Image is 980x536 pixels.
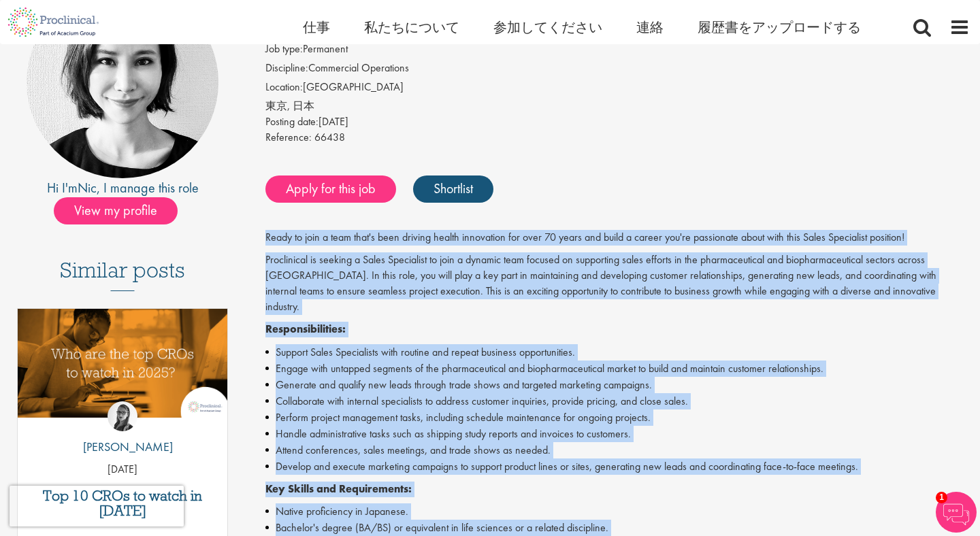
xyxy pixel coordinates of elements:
div: Hi I'm , I manage this role [10,178,235,198]
img: Theodora Savlovschi - Wicks [108,401,137,431]
label: Job type: [265,41,303,57]
label: Location: [265,80,303,95]
a: Nic [78,179,97,197]
li: Permanent [265,41,970,61]
a: 仕事 [303,18,330,36]
div: 東京, 日本 [265,99,970,114]
a: 連絡 [636,18,664,36]
label: Reference: [265,130,312,146]
strong: Key Skills and Requirements: [265,482,412,496]
a: 私たちについて [364,18,459,36]
li: Bachelor's degree (BA/BS) or equivalent in life sciences or a related discipline. [265,520,970,536]
a: Theodora Savlovschi - Wicks [PERSON_NAME] [73,401,173,463]
li: Support Sales Specialists with routine and repeat business opportunities. [265,344,970,361]
a: 履歴書をアップロードする [698,18,861,36]
span: View my profile [54,197,178,224]
span: Posting date: [265,114,318,129]
li: Commercial Operations [265,61,970,80]
img: トップ10 CRO 2025 | Proclinical [18,309,227,418]
h3: Similar posts [60,258,185,291]
li: Engage with untapped segments of the pharmaceutical and biopharmaceutical market to build and mai... [265,361,970,377]
li: Develop and execute marketing campaigns to support product lines or sites, generating new leads a... [265,458,970,475]
div: [DATE] [265,114,970,130]
p: [PERSON_NAME] [73,438,173,456]
strong: Responsibilities: [265,322,346,336]
img: Chatbot [936,492,977,533]
label: Discipline: [265,61,308,76]
p: [DATE] [18,462,227,478]
a: View my profile [54,200,191,218]
a: 参加してください [493,18,602,36]
li: Native proficiency in Japanese. [265,503,970,520]
li: Collaborate with internal specialists to address customer inquiries, provide pricing, and close s... [265,393,970,409]
p: Ready to join a team that's been driving health innovation for over 70 years and build a career y... [265,230,970,246]
iframe: reCAPTCHA [10,486,184,526]
li: Attend conferences, sales meetings, and trade shows as needed. [265,442,970,458]
p: Proclinical is seeking a Sales Specialist to join a dynamic team focused on supporting sales effo... [265,252,970,314]
li: Perform project management tasks, including schedule maintenance for ongoing projects. [265,409,970,426]
li: [GEOGRAPHIC_DATA] [265,80,970,99]
span: 1 [936,492,947,503]
a: Shortlist [413,175,493,203]
li: Generate and qualify new leads through trade shows and targeted marketing campaigns. [265,377,970,393]
li: Handle administrative tasks such as shipping study reports and invoices to customers. [265,426,970,442]
a: Apply for this job [265,175,396,203]
a: Link to a post [18,309,227,429]
span: 66438 [314,130,345,144]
